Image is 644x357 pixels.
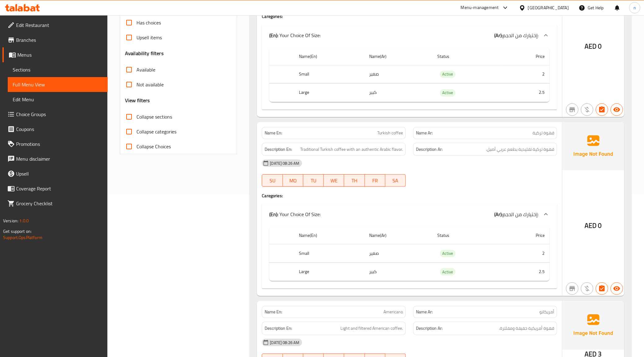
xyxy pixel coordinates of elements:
h3: Availability filters [125,50,164,57]
button: Available [611,282,623,295]
th: Small [294,65,364,83]
th: Price [503,227,550,244]
span: 0 [598,220,602,232]
a: Branches [2,33,108,47]
button: TU [303,174,324,187]
b: (Ar): [494,31,503,40]
span: Upsell [16,170,103,177]
a: Edit Menu [8,92,108,107]
button: Has choices [596,103,608,116]
td: صغير [364,65,432,83]
span: 1.0.0 [19,217,29,225]
h4: Caregories: [262,193,557,199]
button: Has choices [596,282,608,295]
td: 2 [503,65,550,83]
button: SU [262,174,283,187]
a: Choice Groups [2,107,108,122]
td: صغير [364,244,432,263]
a: Menu disclaimer [2,151,108,166]
a: Grocery Checklist [2,196,108,211]
a: Coupons [2,122,108,137]
span: Choice Groups [16,111,103,118]
th: Status [432,48,503,65]
strong: Name Ar: [416,130,433,136]
strong: Description En: [265,146,292,153]
span: Get support on: [3,227,32,235]
button: Available [611,103,623,116]
button: FR [365,174,385,187]
th: Large [294,84,364,102]
span: TU [306,176,321,185]
span: Active [440,71,456,78]
span: قهوة أمريكية خفيفة ومفلترة. [499,324,554,332]
a: Edit Restaurant [2,18,108,33]
span: [DATE] 08:26 AM [267,160,302,166]
a: Sections [8,62,108,77]
img: Ae5nvW7+0k+MAAAAAElFTkSuQmCC [562,301,624,349]
span: Available [136,66,155,73]
strong: Name En: [265,309,282,315]
strong: Description Ar: [416,146,443,153]
span: قهوة تركية تقليدية بطعم عربي أصيل. [486,146,554,153]
span: Upsell items [136,34,162,41]
span: Collapse categories [136,128,176,135]
span: Menus [17,51,103,59]
span: إختيارك من الحجم: [503,31,538,40]
div: Menu-management [461,4,499,11]
span: SU [265,176,280,185]
th: Name(Ar) [364,48,432,65]
span: Collapse Choices [136,143,171,150]
span: Edit Restaurant [16,21,103,29]
p: Your Choice Of Size: [269,211,321,218]
p: Your Choice Of Size: [269,32,321,39]
span: Light and filtered American coffee. [340,324,403,332]
span: Coupons [16,125,103,133]
span: Grocery Checklist [16,200,103,207]
button: SA [385,174,406,187]
button: Not branch specific item [566,282,578,295]
a: Support.OpsPlatform [3,233,42,242]
span: SA [388,176,403,185]
button: WE [324,174,344,187]
span: n [633,4,636,11]
th: Large [294,263,364,281]
span: Turkish coffee [377,130,403,136]
th: Name(Ar) [364,227,432,244]
span: Sections [13,66,103,73]
span: Collapse sections [136,113,172,120]
span: قهوة تركية [533,130,554,136]
span: Active [440,250,456,257]
span: WE [326,176,342,185]
div: Active [440,250,456,257]
th: Name(En) [294,48,364,65]
th: Status [432,227,503,244]
a: Full Menu View [8,77,108,92]
b: (En): [269,31,278,40]
td: 2 [503,244,550,263]
button: Purchased item [581,282,593,295]
a: Menus [2,47,108,62]
span: Branches [16,36,103,44]
a: Coverage Report [2,181,108,196]
span: Full Menu View [13,81,103,88]
span: Active [440,89,456,96]
td: 2.5 [503,263,550,281]
td: كبير [364,263,432,281]
b: (En): [269,210,278,219]
div: Active [440,89,456,97]
span: Traditional Turkish coffee with an authentic Arabic flavor. [300,146,403,153]
button: TH [344,174,365,187]
span: Edit Menu [13,96,103,103]
a: Promotions [2,137,108,151]
span: Coverage Report [16,185,103,192]
div: (En): Your Choice Of Size:(Ar):إختيارك من الحجم: [262,25,557,45]
a: Upsell [2,166,108,181]
td: كبير [364,84,432,102]
strong: Name En: [265,130,282,136]
th: Small [294,244,364,263]
table: choices table [269,48,550,102]
span: AED [585,220,597,232]
strong: Name Ar: [416,309,433,315]
strong: Description En: [265,324,292,332]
